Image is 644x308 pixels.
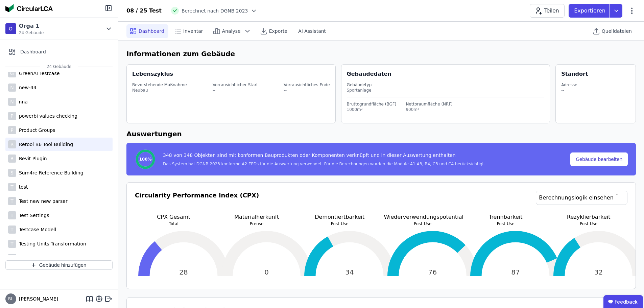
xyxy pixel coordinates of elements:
[132,88,187,93] div: Neubau
[8,112,16,120] div: P
[8,126,16,134] div: P
[135,191,259,213] h3: Circularity Performance Index (CPX)
[40,64,78,69] span: 24 Gebäude
[536,191,627,205] a: Berechnungslogik einsehen
[218,221,296,227] p: Preuse
[16,240,86,247] div: Testing Units Transformation
[347,70,550,78] div: Gebäudedaten
[298,28,326,34] span: AI Assistant
[550,213,628,221] p: Rezyklierbarkeit
[467,213,545,221] p: Trennbarkeit
[347,101,397,107] div: Bruttogrundfläche (BGF)
[126,129,636,139] h6: Auswertungen
[8,155,16,163] div: R
[406,107,453,112] div: 900m²
[213,82,258,88] div: Vorrausichtlicher Start
[550,221,628,227] p: Post-Use
[602,28,632,34] span: Quelldateien
[16,70,59,77] div: GreenAI Testcase
[530,4,565,18] button: Teilen
[8,69,16,77] div: G
[213,88,258,93] div: --
[301,221,379,227] p: Post-Use
[8,254,16,262] div: T
[347,107,397,112] div: 1000m²
[16,184,28,190] div: test
[8,84,16,92] div: N
[384,221,462,227] p: Post-Use
[8,169,16,177] div: S
[5,260,113,270] button: Gebäude hinzufügen
[222,28,241,34] span: Analyse
[139,28,164,34] span: Dashboard
[467,221,545,227] p: Post-Use
[16,84,37,91] div: new-44
[8,297,14,301] span: BL
[19,30,44,35] span: 24 Gebäude
[301,213,379,221] p: Demontiertbarkeit
[19,22,44,30] div: Orga 1
[284,88,330,93] div: --
[163,152,485,161] div: 348 von 348 Objekten sind mit konformen Bauprodukten oder Komponenten verknüpft und in dieser Aus...
[16,198,68,205] div: Test new new parser
[16,212,49,219] div: Test Settings
[8,211,16,219] div: T
[284,82,330,88] div: Vorrausichtliches Ende
[8,98,16,106] div: N
[8,197,16,205] div: T
[20,48,46,55] span: Dashboard
[347,88,545,93] div: Sportanlage
[16,98,28,105] div: nna
[406,101,453,107] div: Nettoraumfläche (NRF)
[5,4,53,12] img: Concular
[8,140,16,148] div: R
[8,226,16,234] div: T
[132,82,187,88] div: Bevorstehende Maßnahme
[163,161,485,167] div: Das System hat DGNB 2023 konforme A2 EPDs für die Auswertung verwendet. Für die Berechnungen wurd...
[561,70,588,78] div: Standort
[8,240,16,248] div: T
[561,88,577,93] div: --
[16,169,84,176] div: Sum4re Reference Building
[16,113,77,119] div: powerbi values checking
[218,213,296,221] p: Materialherkunft
[16,155,47,162] div: Revit Plugin
[570,152,628,166] button: Gebäude bearbeiten
[135,213,213,221] p: CPX Gesamt
[16,255,61,261] div: Testing_calc_prod
[347,82,545,88] div: Gebäudetyp
[16,127,55,134] div: Product Groups
[182,7,248,14] span: Berechnet nach DGNB 2023
[132,70,173,78] div: Lebenszyklus
[135,221,213,227] p: Total
[5,23,16,34] div: O
[384,213,462,221] p: Wiederverwendungspotential
[16,141,73,148] div: Retool B6 Tool Building
[16,295,58,302] span: [PERSON_NAME]
[16,226,56,233] div: Testcase Modell
[126,49,636,59] h6: Informationen zum Gebäude
[139,157,151,162] span: 100%
[8,183,16,191] div: T
[183,28,203,34] span: Inventar
[269,28,287,34] span: Exporte
[126,7,162,15] div: 08 / 25 Test
[561,82,577,88] div: Adresse
[574,7,607,15] p: Exportieren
